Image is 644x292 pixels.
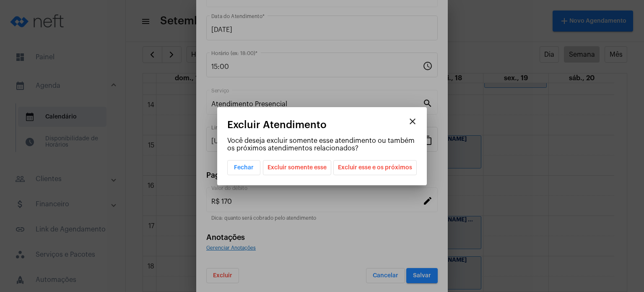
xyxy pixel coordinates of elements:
[408,116,418,126] mat-icon: close
[227,160,260,175] button: Fechar
[333,160,417,175] button: Excluir esse e os próximos
[267,160,327,175] span: Excluir somente esse
[227,137,417,152] p: Você deseja excluir somente esse atendimento ou também os próximos atendimentos relacionados?
[227,119,327,130] span: Excluir Atendimento
[263,160,331,175] button: Excluir somente esse
[234,165,254,171] span: Fechar
[338,160,412,175] span: Excluir esse e os próximos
